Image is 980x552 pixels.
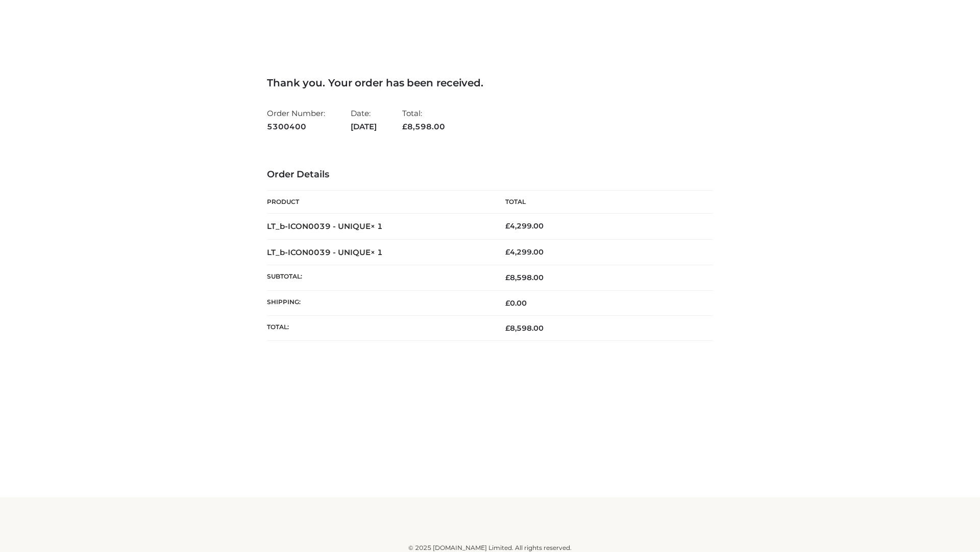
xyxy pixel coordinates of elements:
bdi: 0.00 [505,298,527,308]
strong: LT_b-ICON0039 - UNIQUE [267,221,383,231]
strong: LT_b-ICON0039 - UNIQUE [267,247,383,257]
h3: Order Details [267,169,713,180]
strong: × 1 [371,247,383,257]
strong: × 1 [371,221,383,231]
span: 8,598.00 [505,324,544,333]
span: £ [402,122,407,131]
bdi: 4,299.00 [505,221,544,231]
span: £ [505,221,510,231]
strong: [DATE] [351,120,377,133]
strong: 5300400 [267,120,325,133]
span: £ [505,324,510,333]
span: 8,598.00 [402,122,445,131]
th: Shipping: [267,290,490,315]
span: £ [505,247,510,257]
li: Total: [402,104,445,135]
h3: Thank you. Your order has been received. [267,77,713,89]
th: Total [490,191,713,214]
span: 8,598.00 [505,273,544,282]
li: Order Number: [267,104,325,135]
span: £ [505,298,510,308]
bdi: 4,299.00 [505,247,544,257]
th: Total: [267,315,490,340]
th: Product [267,191,490,214]
th: Subtotal: [267,265,490,290]
span: £ [505,273,510,282]
li: Date: [351,104,377,135]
